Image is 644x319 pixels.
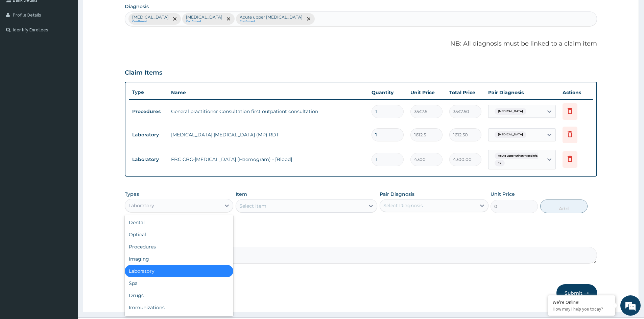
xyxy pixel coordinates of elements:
[111,3,127,20] div: Minimize live chat window
[125,253,233,265] div: Imaging
[132,15,169,20] p: [MEDICAL_DATA]
[35,38,114,47] div: Chat with us now
[553,306,610,312] p: How may I help you today?
[559,86,593,99] th: Actions
[491,191,515,197] label: Unit Price
[125,241,233,253] div: Procedures
[125,191,139,197] label: Types
[485,86,559,99] th: Pair Diagnosis
[129,129,168,141] td: Laboratory
[132,20,169,23] small: Confirmed
[13,34,27,51] img: d_794563401_company_1708531726252_794563401
[239,203,266,209] div: Select Item
[129,105,168,118] td: Procedures
[236,191,247,197] label: Item
[129,153,168,166] td: Laboratory
[556,284,597,302] button: Submit
[125,237,597,243] label: Comment
[129,86,168,99] th: Type
[125,39,597,48] p: NB: All diagnosis must be linked to a claim item
[125,289,233,301] div: Drugs
[125,3,149,10] label: Diagnosis
[553,299,610,305] div: We're Online!
[128,202,154,209] div: Laboratory
[240,20,303,23] small: Confirmed
[306,16,312,22] span: remove selection option
[368,86,407,99] th: Quantity
[380,191,414,197] label: Pair Diagnosis
[3,184,129,208] textarea: Type your message and hit 'Enter'
[125,69,162,77] h3: Claim Items
[168,128,368,141] td: [MEDICAL_DATA] [MEDICAL_DATA] (MP) RDT
[446,86,485,99] th: Total Price
[225,16,232,22] span: remove selection option
[172,16,178,22] span: remove selection option
[495,153,543,159] span: Acute upper urinary tract infe...
[168,153,368,166] td: FBC CBC-[MEDICAL_DATA] (Haemogram) - [Blood]
[407,86,446,99] th: Unit Price
[495,108,526,115] span: [MEDICAL_DATA]
[125,301,233,314] div: Immunizations
[495,160,505,166] span: + 2
[125,265,233,277] div: Laboratory
[125,216,233,229] div: Dental
[125,277,233,289] div: Spa
[240,15,303,20] p: Acute upper [MEDICAL_DATA]
[186,20,222,23] small: Confirmed
[168,105,368,118] td: General practitioner Consultation first outpatient consultation
[495,131,526,138] span: [MEDICAL_DATA]
[39,85,93,153] span: We're online!
[383,202,423,209] div: Select Diagnosis
[168,86,368,99] th: Name
[186,15,222,20] p: [MEDICAL_DATA]
[125,229,233,241] div: Optical
[540,200,588,213] button: Add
